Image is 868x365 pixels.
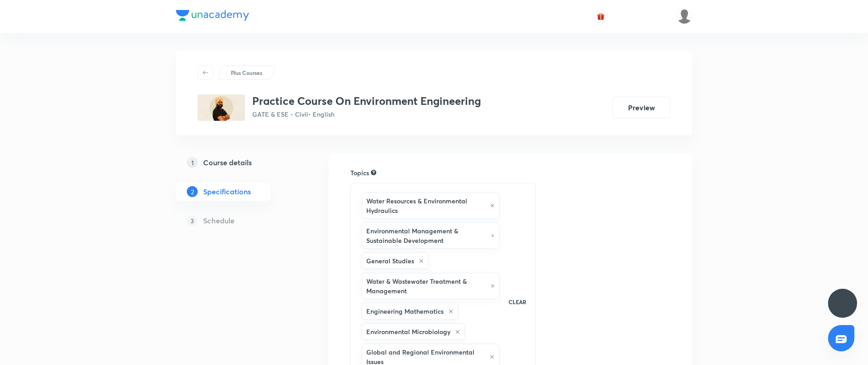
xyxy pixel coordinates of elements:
a: 1Course details [176,153,299,172]
h6: Environmental Microbiology [366,327,450,336]
p: 3 [187,215,198,226]
div: Search for topics [371,168,376,177]
h6: Engineering Mathematics [366,306,444,316]
img: krishnakumar J [677,9,692,24]
h3: Practice Course On Environment Engineering [252,94,481,108]
button: Preview [612,97,670,118]
h6: Environmental Management & Sustainable Development [366,226,486,245]
img: ttu [837,298,848,309]
h6: Water & Wastewater Treatment & Management [366,276,486,296]
img: avatar [597,12,605,20]
a: Company Logo [176,10,249,23]
p: 2 [187,186,198,197]
p: GATE & ESE - Civil • English [252,109,481,119]
h5: Course details [203,157,252,168]
h6: General Studies [366,256,414,266]
h6: Water Resources & Environmental Hydraulics [366,196,485,215]
p: Plus Courses [231,69,262,77]
button: avatar [594,9,608,24]
p: 1 [187,157,198,168]
img: 6D206F25-07C0-4EC3-997F-EBDC66B924BE_plus.png [198,94,245,121]
h6: Topics [350,168,369,178]
h5: Schedule [203,215,234,226]
img: Company Logo [176,10,249,21]
p: CLEAR [509,298,526,306]
h5: Specifications [203,186,251,197]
